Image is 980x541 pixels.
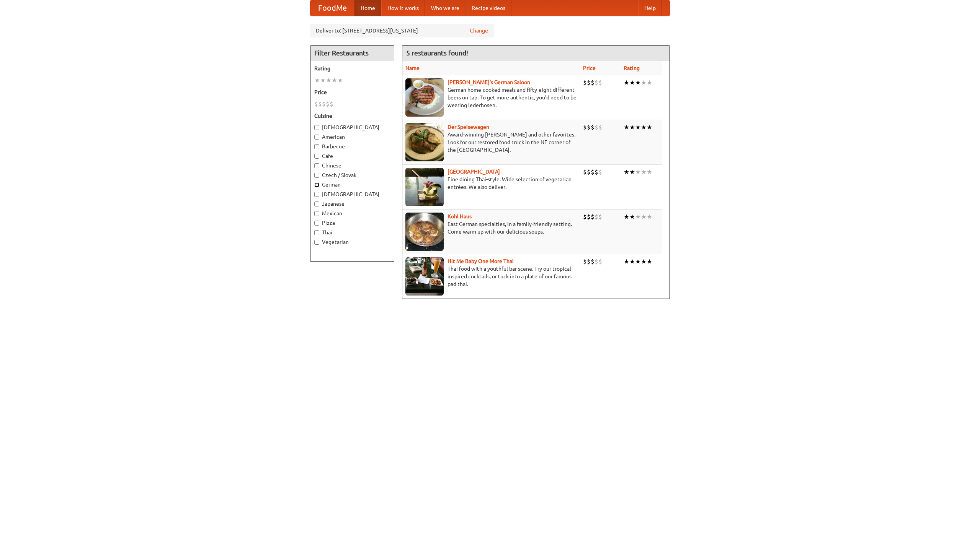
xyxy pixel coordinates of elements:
img: kohlhaus.jpg [405,213,444,251]
li: ★ [320,76,326,84]
li: $ [318,100,322,108]
label: Chinese [314,162,390,169]
div: Deliver to: [STREET_ADDRESS][US_STATE] [310,24,494,37]
li: $ [595,257,598,266]
li: ★ [641,123,647,132]
label: [DEMOGRAPHIC_DATA] [314,190,390,198]
li: ★ [641,257,647,266]
li: ★ [647,213,652,221]
label: Barbecue [314,143,390,150]
p: German home-cooked meals and fifty-eight different beers on tap. To get more authentic, you'd nee... [405,86,577,109]
ng-pluralize: 5 restaurants found! [406,49,468,57]
h5: Rating [314,65,390,72]
p: East German specialties, in a family-friendly setting. Come warm up with our delicious soups. [405,220,577,236]
input: [DEMOGRAPHIC_DATA] [314,192,319,197]
li: $ [595,78,598,87]
a: Change [470,27,488,34]
li: $ [598,257,602,266]
li: $ [583,213,587,221]
a: [GEOGRAPHIC_DATA] [448,169,500,175]
li: ★ [629,78,635,87]
input: Thai [314,230,319,235]
li: $ [587,78,591,87]
input: [DEMOGRAPHIC_DATA] [314,125,319,130]
li: ★ [629,213,635,221]
li: $ [591,213,595,221]
a: Hit Me Baby One More Thai [448,258,514,264]
li: $ [591,78,595,87]
input: Mexican [314,211,319,216]
a: Der Speisewagen [448,124,489,130]
li: ★ [629,168,635,176]
li: $ [322,100,326,108]
input: Vegetarian [314,240,319,245]
li: ★ [624,257,629,266]
li: ★ [629,257,635,266]
label: Thai [314,229,390,236]
img: babythai.jpg [405,257,444,296]
input: Cafe [314,154,319,159]
li: $ [587,213,591,221]
a: Recipe videos [465,0,511,16]
label: Japanese [314,200,390,208]
li: ★ [635,257,641,266]
li: ★ [647,78,652,87]
input: Barbecue [314,144,319,149]
a: Price [583,65,596,71]
li: ★ [326,76,332,84]
li: $ [598,168,602,176]
li: ★ [641,168,647,176]
li: $ [326,100,330,108]
li: $ [598,213,602,221]
li: ★ [647,168,652,176]
li: ★ [647,123,652,132]
label: Czech / Slovak [314,171,390,179]
a: Kohl Haus [448,213,472,219]
a: Who we are [425,0,465,16]
label: Vegetarian [314,238,390,246]
a: Name [405,65,420,71]
label: Cafe [314,152,390,160]
li: ★ [314,76,320,84]
li: $ [583,257,587,266]
img: speisewagen.jpg [405,123,444,161]
li: $ [591,168,595,176]
img: esthers.jpg [405,78,444,117]
a: Rating [624,65,640,71]
li: ★ [641,78,647,87]
label: American [314,133,390,141]
a: Home [354,0,381,16]
input: Czech / Slovak [314,173,319,178]
li: $ [314,100,318,108]
p: Award-winning [PERSON_NAME] and other favorites. Look for our restored food truck in the NE corne... [405,131,577,154]
li: ★ [635,123,641,132]
li: ★ [641,213,647,221]
a: FoodMe [310,0,354,16]
li: $ [330,100,333,108]
h4: Filter Restaurants [310,45,394,61]
li: $ [598,123,602,132]
li: $ [595,168,598,176]
li: $ [583,123,587,132]
li: $ [591,123,595,132]
li: ★ [635,168,641,176]
li: ★ [332,76,337,84]
label: Mexican [314,210,390,217]
h5: Cuisine [314,112,390,120]
li: ★ [629,123,635,132]
li: ★ [337,76,343,84]
li: $ [583,168,587,176]
li: $ [587,257,591,266]
li: ★ [635,213,641,221]
input: Japanese [314,201,319,206]
p: Fine dining Thai-style. Wide selection of vegetarian entrées. We also deliver. [405,175,577,191]
li: $ [598,78,602,87]
a: [PERSON_NAME]'s German Saloon [448,79,530,85]
label: Pizza [314,219,390,227]
li: ★ [647,257,652,266]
